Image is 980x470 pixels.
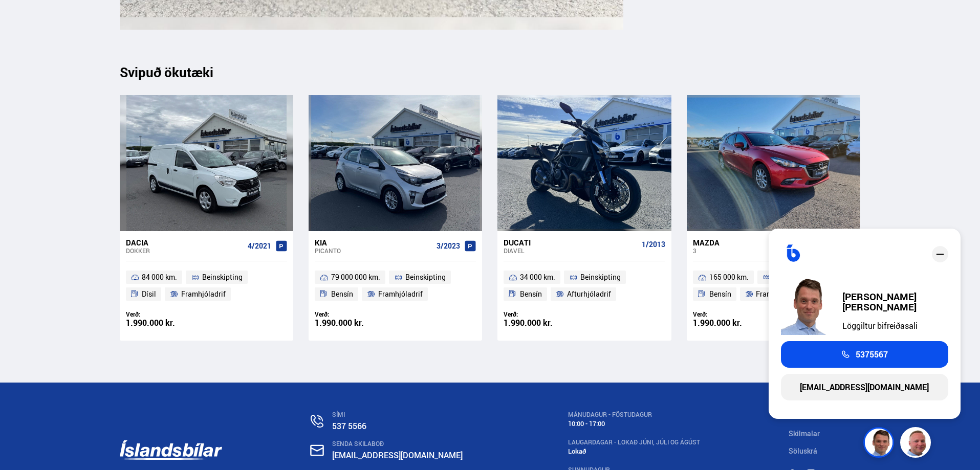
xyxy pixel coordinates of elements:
[789,446,817,456] a: Söluskrá
[842,292,948,312] div: [PERSON_NAME] [PERSON_NAME]
[693,238,822,247] div: Mazda
[181,288,226,300] span: Framhjóladrif
[693,310,774,318] div: Verð:
[856,350,888,359] span: 5375567
[311,415,323,428] img: n0V2lOsqF3l1V2iz.svg
[902,429,932,459] img: siFngHWaQ9KaOqBr.png
[142,271,177,283] span: 84 000 km.
[332,420,366,432] a: 537 5566
[497,231,671,341] a: Ducati Diavel 1/2013 34 000 km. Beinskipting Bensín Afturhjóladrif Verð: 1.990.000 kr.
[315,310,396,318] div: Verð:
[568,420,700,428] div: 10:00 - 17:00
[504,310,584,318] div: Verð:
[405,271,446,283] span: Beinskipting
[568,447,700,455] div: Lokað
[865,429,896,459] img: FbJEzSuNWCJXmdc-.webp
[202,271,243,283] span: Beinskipting
[8,4,39,35] button: Open LiveChat chat widget
[842,321,948,330] div: Löggiltur bifreiðasali
[520,288,542,300] span: Bensín
[504,247,637,254] div: Diavel
[567,288,611,300] span: Afturhjóladrif
[248,242,271,250] span: 4/2021
[126,247,244,254] div: Dokker
[642,240,665,249] span: 1/2013
[142,288,156,300] span: Dísil
[331,288,353,300] span: Bensín
[568,439,700,446] div: LAUGARDAGAR - Lokað Júni, Júli og Ágúst
[709,271,749,283] span: 165 000 km.
[315,238,432,247] div: Kia
[520,271,555,283] span: 34 000 km.
[580,271,621,283] span: Beinskipting
[709,288,731,300] span: Bensín
[126,319,207,327] div: 1.990.000 kr.
[120,64,861,80] div: Svipuð ökutæki
[781,276,832,335] img: FbJEzSuNWCJXmdc-.webp
[332,450,463,461] a: [EMAIL_ADDRESS][DOMAIN_NAME]
[504,238,637,247] div: Ducati
[568,411,700,418] div: MÁNUDAGUR - FÖSTUDAGUR
[331,271,380,283] span: 79 000 000 km.
[126,238,244,247] div: Dacia
[126,310,207,318] div: Verð:
[781,341,948,368] a: 5375567
[315,247,432,254] div: Picanto
[687,231,860,341] a: Mazda 3 12/2018 165 000 km. Beinskipting Bensín Framhjóladrif Verð: 1.990.000 kr.
[504,319,584,327] div: 1.990.000 kr.
[332,440,479,447] div: SENDA SKILABOÐ
[310,444,324,456] img: nHj8e-n-aHgjukTg.svg
[789,429,820,438] a: Skilmalar
[315,319,396,327] div: 1.990.000 kr.
[332,411,479,418] div: SÍMI
[693,247,822,254] div: 3
[120,231,293,341] a: Dacia Dokker 4/2021 84 000 km. Beinskipting Dísil Framhjóladrif Verð: 1.990.000 kr.
[781,374,948,400] a: [EMAIL_ADDRESS][DOMAIN_NAME]
[693,319,774,327] div: 1.990.000 kr.
[309,231,482,341] a: Kia Picanto 3/2023 79 000 000 km. Beinskipting Bensín Framhjóladrif Verð: 1.990.000 kr.
[932,246,948,262] div: close
[378,288,423,300] span: Framhjóladrif
[756,288,800,300] span: Framhjóladrif
[437,242,460,250] span: 3/2023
